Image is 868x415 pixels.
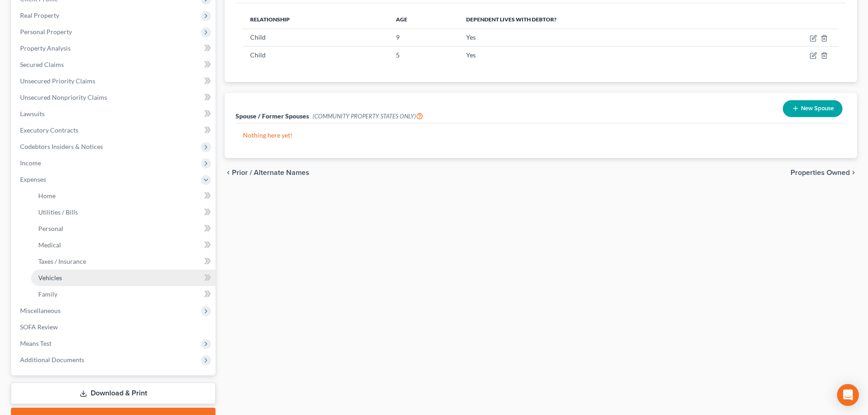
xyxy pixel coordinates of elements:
[20,143,103,150] span: Codebtors Insiders & Notices
[20,126,78,134] span: Executory Contracts
[20,323,58,331] span: SOFA Review
[459,10,741,29] th: Dependent lives with debtor?
[31,253,216,270] a: Taxes / Insurance
[459,46,741,64] td: Yes
[389,29,458,46] td: 9
[31,237,216,253] a: Medical
[791,169,857,176] button: Properties Owned chevron_right
[38,257,86,265] span: Taxes / Insurance
[20,307,61,314] span: Miscellaneous
[11,383,216,404] a: Download & Print
[389,10,458,29] th: Age
[791,169,850,176] span: Properties Owned
[20,77,95,85] span: Unsecured Priority Claims
[20,110,45,118] span: Lawsuits
[31,204,216,220] a: Utilities / Bills
[20,175,46,183] span: Expenses
[389,46,458,64] td: 5
[243,131,839,140] p: Nothing here yet!
[13,56,216,73] a: Secured Claims
[225,169,232,176] i: chevron_left
[20,93,107,101] span: Unsecured Nonpriority Claims
[13,106,216,122] a: Lawsuits
[38,274,62,282] span: Vehicles
[38,241,61,249] span: Medical
[31,188,216,204] a: Home
[837,384,859,406] div: Open Intercom Messenger
[20,159,41,167] span: Income
[13,89,216,106] a: Unsecured Nonpriority Claims
[31,270,216,286] a: Vehicles
[20,28,72,36] span: Personal Property
[13,319,216,335] a: SOFA Review
[13,73,216,89] a: Unsecured Priority Claims
[243,46,389,64] td: Child
[20,11,59,19] span: Real Property
[38,225,63,232] span: Personal
[31,286,216,302] a: Family
[20,339,51,347] span: Means Test
[20,44,71,52] span: Property Analysis
[459,29,741,46] td: Yes
[313,113,423,120] span: (COMMUNITY PROPERTY STATES ONLY)
[783,100,842,117] button: New Spouse
[20,356,84,364] span: Additional Documents
[13,122,216,138] a: Executory Contracts
[232,169,309,176] span: Prior / Alternate Names
[243,29,389,46] td: Child
[225,169,309,176] button: chevron_left Prior / Alternate Names
[38,192,56,200] span: Home
[13,40,216,56] a: Property Analysis
[243,10,389,29] th: Relationship
[38,208,78,216] span: Utilities / Bills
[236,112,309,120] span: Spouse / Former Spouses
[31,220,216,237] a: Personal
[20,61,64,68] span: Secured Claims
[850,169,857,176] i: chevron_right
[38,290,57,298] span: Family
